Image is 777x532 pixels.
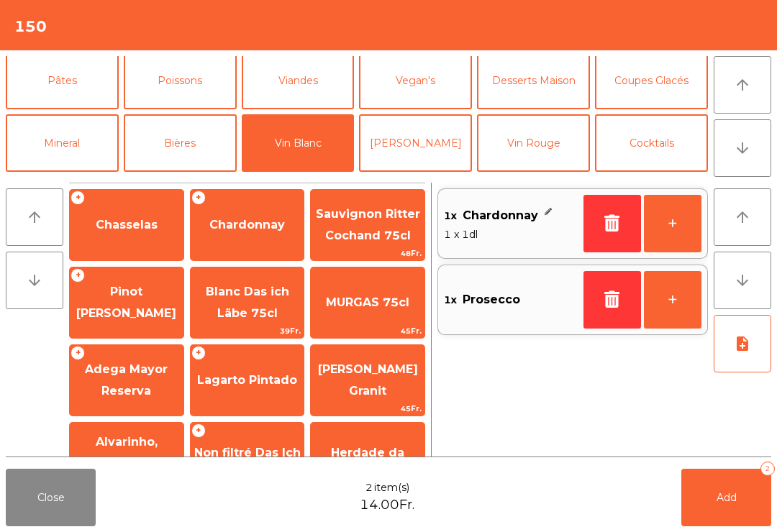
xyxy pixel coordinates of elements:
[197,373,297,387] span: Lagarto Pintado
[714,315,771,372] button: note_add
[91,435,162,492] span: Alvarinho, Varanda do Conde
[444,226,578,242] span: 1 x 1dl
[76,285,176,320] span: Pinot [PERSON_NAME]
[14,16,47,37] h4: 150
[595,52,708,109] button: Coupes Glacés
[681,469,771,526] button: Add2
[463,289,520,311] span: Prosecco
[71,268,85,283] span: +
[734,335,751,352] i: note_add
[124,52,237,109] button: Poissons
[318,362,418,398] span: [PERSON_NAME] Granit
[463,205,538,226] span: Chardonnay
[191,346,206,360] span: +
[714,252,771,309] button: arrow_downward
[6,114,119,172] button: Mineral
[477,114,590,172] button: Vin Rouge
[6,252,63,309] button: arrow_downward
[644,195,701,252] button: +
[206,285,289,320] span: Blanc Das ich Läbe 75cl
[331,446,404,481] span: Herdade da Amada
[26,208,43,226] i: arrow_upward
[209,218,285,231] span: Chardonnay
[595,114,708,172] button: Cocktails
[124,114,237,172] button: Bières
[311,324,424,338] span: 45Fr.
[311,247,424,260] span: 48Fr.
[191,423,206,438] span: +
[444,205,457,226] span: 1x
[359,114,472,172] button: [PERSON_NAME]
[96,218,158,231] span: Chasselas
[734,76,751,93] i: arrow_upward
[714,56,771,114] button: arrow_upward
[717,491,737,504] span: Add
[71,346,85,360] span: +
[311,402,424,416] span: 45Fr.
[85,362,168,398] span: Adega Mayor Reserva
[360,495,414,515] span: 14.00Fr.
[714,119,771,177] button: arrow_downward
[242,52,355,109] button: Viandes
[734,208,751,226] i: arrow_upward
[242,114,355,172] button: Vin Blanc
[365,480,373,495] span: 2
[191,324,304,338] span: 39Fr.
[71,191,85,205] span: +
[359,52,472,109] button: Vegan's
[316,207,420,242] span: Sauvignon Ritter Cochand 75cl
[6,469,96,526] button: Close
[444,289,457,311] span: 1x
[26,272,43,289] i: arrow_downward
[191,191,206,205] span: +
[734,272,751,289] i: arrow_downward
[734,139,751,157] i: arrow_downward
[6,52,119,109] button: Pâtes
[644,271,701,329] button: +
[326,295,409,309] span: MURGAS 75cl
[714,188,771,246] button: arrow_upward
[477,52,590,109] button: Desserts Maison
[374,480,409,495] span: item(s)
[760,462,775,476] div: 2
[6,188,63,246] button: arrow_upward
[194,446,301,481] span: Non filtré Das Ich Läbe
